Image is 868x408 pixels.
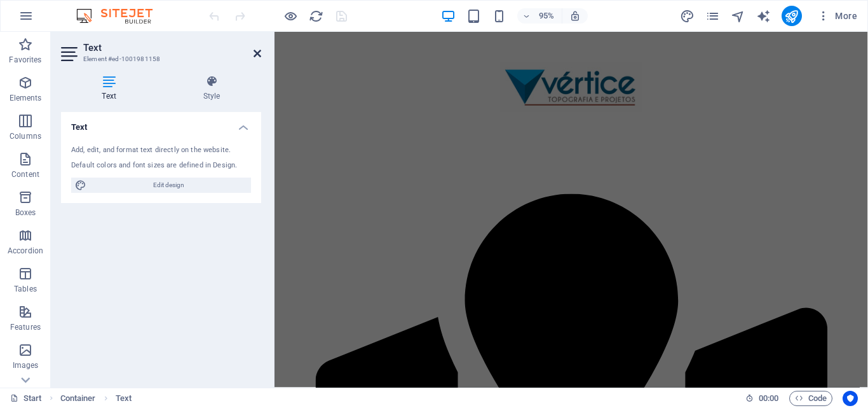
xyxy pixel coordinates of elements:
button: Code [789,391,832,406]
h2: Text [83,42,261,53]
nav: breadcrumb [60,391,132,406]
i: On resize automatically adjust zoom level to fit chosen device. [569,10,581,22]
span: Click to select. Double-click to edit [60,391,96,406]
p: Images [13,360,39,370]
i: Publish [784,9,799,24]
i: Design (Ctrl+Alt+Y) [680,9,695,24]
h4: Style [162,75,261,102]
i: Navigator [731,9,745,24]
h6: 95% [536,8,557,24]
h4: Text [61,75,162,102]
h3: Element #ed-1001981158 [83,53,236,65]
p: Elements [10,93,42,103]
p: Content [11,169,39,179]
p: Boxes [15,208,36,218]
span: : [768,393,770,403]
span: More [817,10,857,22]
button: Click here to leave preview mode and continue editing [283,8,298,24]
i: Pages (Ctrl+Alt+S) [705,9,720,24]
button: navigator [731,8,746,24]
span: Click to select. Double-click to edit [116,391,132,406]
h6: Session time [745,391,779,406]
img: Editor Logo [73,8,168,24]
button: design [680,8,695,24]
button: 95% [517,8,562,24]
p: Favorites [9,55,41,65]
p: Tables [14,284,37,294]
p: Accordion [8,246,43,256]
button: pages [705,8,721,24]
button: Usercentrics [843,391,858,406]
div: Add, edit, and format text directly on the website. [71,145,251,156]
button: reload [308,8,323,24]
span: Edit design [90,178,247,193]
button: text_generator [756,8,771,24]
button: publish [782,6,802,26]
i: Reload page [309,9,323,24]
h4: Text [61,112,261,135]
p: Columns [10,131,41,141]
span: Code [795,391,827,406]
span: 00 00 [759,391,778,406]
button: More [812,6,862,26]
p: Features [10,322,41,332]
div: Default colors and font sizes are defined in Design. [71,160,251,171]
button: Edit design [71,178,251,193]
a: Click to cancel selection. Double-click to open Pages [10,391,42,406]
i: AI Writer [756,9,771,24]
